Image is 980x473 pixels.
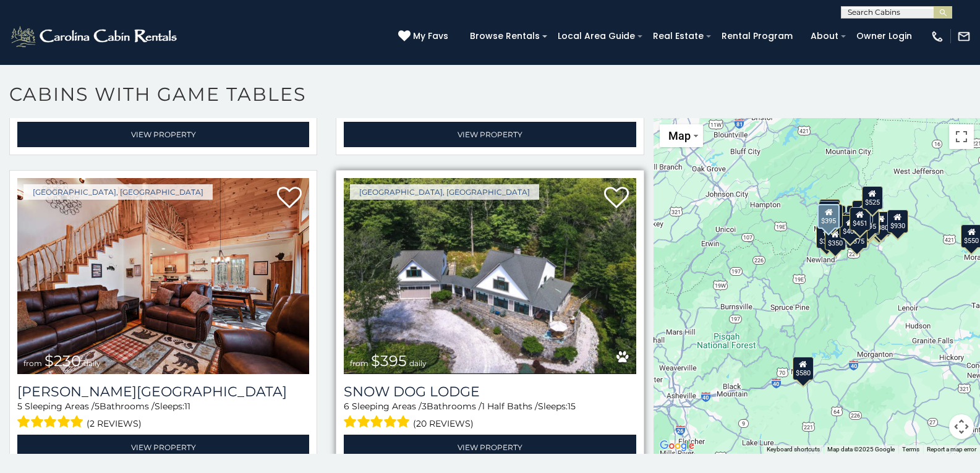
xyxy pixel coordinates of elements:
button: Toggle fullscreen view [949,124,974,149]
span: $230 [45,352,81,370]
div: $325 [819,199,840,223]
a: Open this area in Google Maps (opens a new window) [657,438,697,454]
a: [PERSON_NAME][GEOGRAPHIC_DATA] [17,383,309,400]
span: 5 [17,401,22,412]
a: Add to favorites [604,185,629,211]
a: My Favs [398,30,451,43]
h3: Rudolph Resort [17,383,309,400]
div: $375 [846,224,867,248]
div: $350 [825,227,846,250]
a: Report a map error [927,446,976,453]
span: $395 [371,352,407,370]
a: View Property [17,435,309,460]
img: Snow Dog Lodge [344,178,636,373]
span: 11 [184,401,190,412]
button: Keyboard shortcuts [767,445,820,454]
a: Snow Dog Lodge from $395 daily [344,178,636,373]
a: Rental Program [715,27,799,46]
a: Rudolph Resort from $230 daily [17,178,309,373]
span: (2 reviews) [87,415,142,432]
span: 5 [95,401,100,412]
div: $310 [819,200,840,224]
div: $400 [839,215,860,238]
div: $315 [858,213,879,237]
span: from [350,359,369,368]
span: 15 [568,401,576,412]
div: Sleeping Areas / Bathrooms / Sleeps: [17,400,309,432]
a: View Property [344,435,636,460]
a: View Property [17,122,309,147]
a: Real Estate [647,27,710,46]
a: Browse Rentals [464,27,546,46]
span: from [23,359,42,368]
img: Google [657,438,697,454]
a: Terms (opens in new tab) [902,446,919,453]
span: 3 [422,401,427,412]
a: About [804,27,845,46]
a: Add to favorites [277,185,302,211]
div: $675 [859,211,880,235]
div: $230 [822,204,843,228]
a: [GEOGRAPHIC_DATA], [GEOGRAPHIC_DATA] [23,184,213,200]
div: $930 [887,210,908,233]
img: mail-regular-white.png [957,30,971,43]
div: $525 [862,185,883,209]
img: White-1-2.png [9,24,181,49]
a: Owner Login [850,27,918,46]
span: 1 Half Baths / [482,401,538,412]
img: phone-regular-white.png [931,30,944,43]
span: Map data ©2025 Google [827,446,895,453]
button: Map camera controls [949,414,974,439]
span: daily [83,359,101,368]
div: $395 [817,203,840,228]
a: Local Area Guide [552,27,641,46]
span: My Favs [413,30,448,43]
img: Rudolph Resort [17,178,309,373]
div: $695 [869,213,890,237]
div: $380 [871,211,892,234]
a: View Property [344,122,636,147]
span: daily [409,359,427,368]
a: [GEOGRAPHIC_DATA], [GEOGRAPHIC_DATA] [350,184,539,200]
div: $355 [816,225,837,249]
div: Sleeping Areas / Bathrooms / Sleeps: [344,400,636,432]
span: (20 reviews) [413,415,474,432]
div: $395 [858,210,879,233]
a: Snow Dog Lodge [344,383,636,400]
div: $580 [793,356,814,380]
div: $349 [852,200,873,224]
span: 6 [344,401,349,412]
div: $451 [850,207,871,231]
span: Map [668,129,691,142]
button: Change map style [660,124,703,147]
